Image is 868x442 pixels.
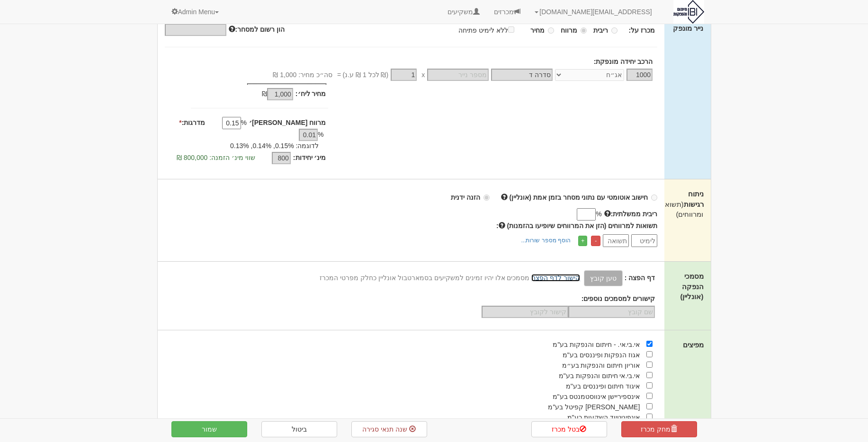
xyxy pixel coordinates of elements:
[341,70,388,80] span: (₪ לכל 1 ₪ ע.נ)
[179,118,205,127] label: מדרגות:
[683,340,704,350] label: מפיצים
[421,70,425,80] span: x
[451,194,480,201] strong: הזנה ידנית
[625,274,655,282] strong: דף הפצה :
[591,236,600,246] a: -
[491,69,553,81] input: שם הסדרה *
[273,70,332,80] span: סה״כ מחיר: 1,000 ₪
[318,130,323,139] span: %
[496,221,657,230] label: :
[594,58,653,65] strong: הרכב יחידה מונפקת:
[171,421,247,437] button: שמור
[651,194,657,201] input: חישוב אוטומטי עם נתוני מסחר בזמן אמת (אונליין)
[229,25,285,34] label: הון רשום למסחר:
[427,69,489,81] input: מספר נייר
[604,209,658,219] label: ריבית ממשלתית:
[518,235,573,246] a: הוסף מספר שורות...
[482,306,568,318] input: קישור לקובץ
[626,69,653,81] input: כמות
[293,153,326,162] label: מינ׳ יחידות:
[510,194,648,201] strong: חישוב אוטומטי עם נתוני מסחר בזמן אמת (אונליין)
[531,274,580,282] a: קישור לדף הפצה
[581,27,587,34] input: מרווח
[673,23,703,33] label: נייר מונפק
[483,194,490,201] input: הזנה ידנית
[631,234,657,247] input: לימיט
[578,236,587,246] a: +
[553,341,640,348] span: אי.בי.אי. - חיתום והנפקות בע"מ
[337,70,341,80] span: =
[671,271,703,301] label: מסמכי הנפקה (אונליין)
[566,382,640,390] span: איגוד חיתום ופיננסים בע"מ
[222,89,295,100] div: ₪
[629,27,655,34] strong: מכרז על:
[295,89,326,98] label: מחיר ליח׳:
[508,27,514,33] input: ללא לימיט פתיחה
[351,421,427,437] a: שנה תנאי סגירה
[562,362,640,369] span: אוריון חיתום והנפקות בע״מ
[611,27,617,34] input: ריבית
[563,351,640,359] span: אגוז הנפקות ופיננסים בע"מ
[548,403,640,411] span: [PERSON_NAME] קפיטל בע"מ
[261,421,337,437] a: ביטול
[559,372,640,380] span: אי.בי.אי חיתום והנפקות בע"מ
[603,234,629,247] input: תשואה
[507,222,658,230] span: תשואות למרווחים (הזן את המרווחים שיופיעו בהזמנות)
[177,154,255,161] span: שווי מינ׳ הזמנה: 800,000 ₪
[621,421,697,437] a: מחק מכרז
[241,118,247,127] span: %
[561,27,577,34] strong: מרווח
[568,306,655,318] input: שם קובץ
[362,425,407,433] span: שנה תנאי סגירה
[531,421,607,437] a: בטל מכרז
[582,295,655,302] strong: קישורים למסמכים נוספים:
[596,209,601,219] span: %
[553,393,640,400] span: אינספיריישן אינווסטמנטס בע"מ
[249,118,326,127] label: מרווח [PERSON_NAME]׳
[671,189,703,219] label: ניתוח רגישות
[458,25,524,35] label: ללא לימיט פתיחה
[658,200,704,218] span: (תשואות ומרווחים)
[567,414,640,421] span: אינפיניטיוד השקעות בע"מ
[391,69,417,81] input: מחיר *
[320,274,529,282] span: מסמכים אלו יהיו זמינים למשקיעים בסמארטבול אונליין כחלק מפרטי המכרז
[530,27,545,34] strong: מחיר
[593,27,608,34] strong: ריבית
[548,27,554,34] input: מחיר
[230,142,319,150] span: לדוגמה: 0.15%, 0.14%, 0.13%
